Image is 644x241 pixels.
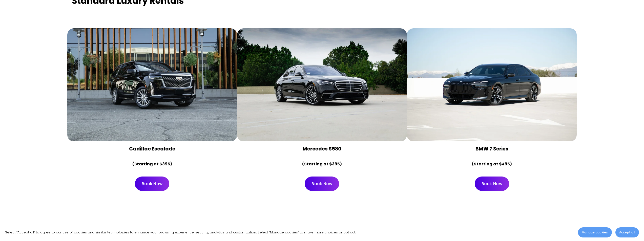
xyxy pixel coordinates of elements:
strong: BMW 7 Series [475,145,508,152]
strong: (Starting at $395) [132,161,172,167]
strong: (Starting at $395) [302,161,342,167]
strong: Mercedes S580 [303,145,341,152]
strong: (Starting at $495) [472,161,512,167]
button: Accept all [615,227,639,237]
button: Manage cookies [578,227,612,237]
strong: Cadillac Escalade [129,145,175,152]
a: Book Now [305,177,339,191]
a: Book Now [135,177,169,191]
span: Accept all [619,230,635,235]
p: Select “Accept all” to agree to our use of cookies and similar technologies to enhance your brows... [5,229,356,235]
a: Book Now [475,177,509,191]
span: Manage cookies [582,230,608,235]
